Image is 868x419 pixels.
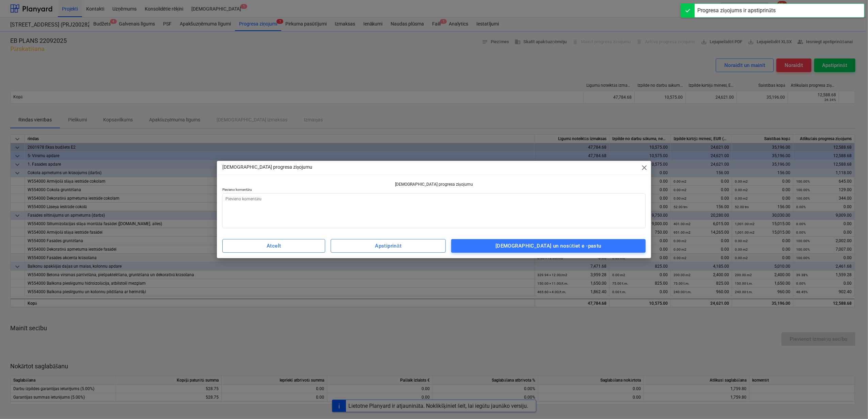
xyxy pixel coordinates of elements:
[222,239,325,253] button: Atcelt
[222,187,646,193] p: Pievieno komentāru
[375,241,401,250] div: Apstiprināt
[222,182,646,187] p: [DEMOGRAPHIC_DATA] progresa ziņojumu
[640,164,648,172] span: close
[697,6,776,15] div: Progresa ziņojums ir apstiprināts
[222,164,312,171] p: [DEMOGRAPHIC_DATA] progresa ziņojumu
[267,241,281,250] div: Atcelt
[451,239,646,253] button: [DEMOGRAPHIC_DATA] un nosūtiet e -pastu
[331,239,446,253] button: Apstiprināt
[495,241,601,250] div: [DEMOGRAPHIC_DATA] un nosūtiet e -pastu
